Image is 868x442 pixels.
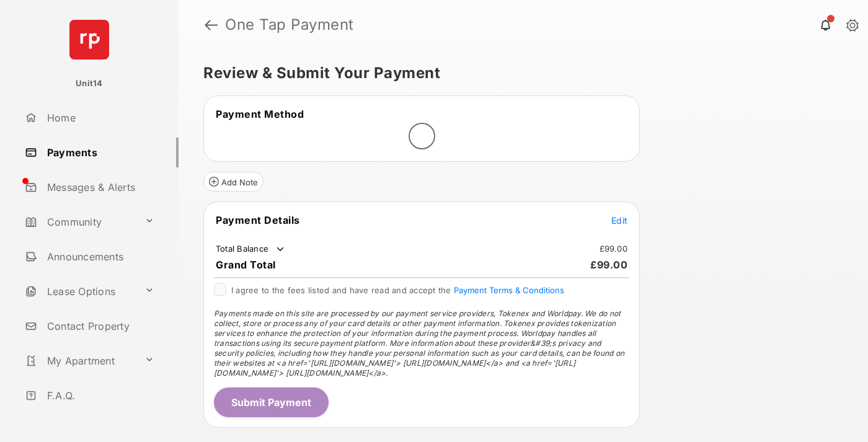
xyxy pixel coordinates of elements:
[20,138,179,167] a: Payments
[216,259,276,271] span: Grand Total
[214,387,329,417] button: Submit Payment
[216,108,304,120] span: Payment Method
[454,285,564,295] button: I agree to the fees listed and have read and accept the
[20,381,179,410] a: F.A.Q.
[20,103,179,133] a: Home
[20,276,139,306] a: Lease Options
[215,243,286,255] td: Total Balance
[216,214,300,226] span: Payment Details
[20,172,179,202] a: Messages & Alerts
[76,77,103,90] p: Unit14
[203,66,833,81] h5: Review & Submit Your Payment
[20,242,179,272] a: Announcements
[231,285,564,295] span: I agree to the fees listed and have read and accept the
[20,311,179,341] a: Contact Property
[599,243,629,254] td: £99.00
[69,20,109,60] img: svg+xml;base64,PHN2ZyB4bWxucz0iaHR0cDovL3d3dy53My5vcmcvMjAwMC9zdmciIHdpZHRoPSI2NCIgaGVpZ2h0PSI2NC...
[20,207,139,237] a: Community
[611,214,627,226] button: Edit
[590,259,627,271] span: £99.00
[611,215,627,226] span: Edit
[225,17,354,32] strong: One Tap Payment
[20,346,139,376] a: My Apartment
[214,309,624,378] span: Payments made on this site are processed by our payment service providers, Tokenex and Worldpay. ...
[203,172,263,192] button: Add Note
